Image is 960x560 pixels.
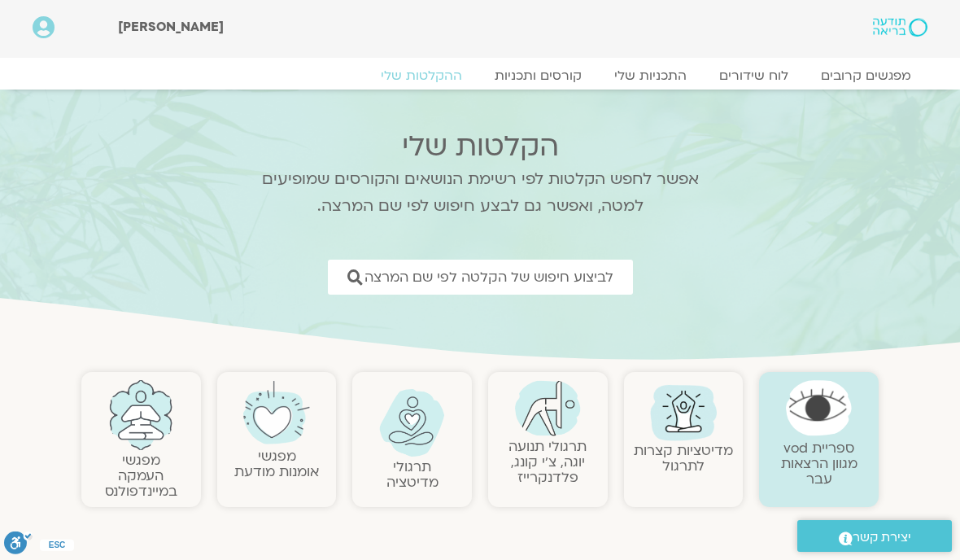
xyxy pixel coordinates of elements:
a: תרגולי תנועהיוגה, צ׳י קונג, פלדנקרייז [508,437,587,487]
a: מפגשיאומנות מודעת [234,447,319,481]
a: מדיטציות קצרות לתרגול [634,441,733,475]
a: קורסים ותכניות [478,68,598,84]
nav: Menu [33,68,927,84]
a: לוח שידורים [703,68,805,84]
a: ספריית vodמגוון הרצאות עבר [781,439,857,488]
p: אפשר לחפש הקלטות לפי רשימת הנושאים והקורסים שמופיעים למטה, ואפשר גם לבצע חיפוש לפי שם המרצה. [240,166,720,220]
a: מפגשיהעמקה במיינדפולנס [105,451,177,501]
span: יצירת קשר [853,527,911,549]
h2: הקלטות שלי [240,130,720,163]
a: ההקלטות שלי [364,68,478,84]
span: [PERSON_NAME] [118,18,224,36]
a: התכניות שלי [598,68,703,84]
a: לביצוע חיפוש של הקלטה לפי שם המרצה [328,260,633,295]
span: לביצוע חיפוש של הקלטה לפי שם המרצה [364,269,613,285]
a: יצירת קשר [797,520,952,552]
a: מפגשים קרובים [805,68,927,84]
a: תרגולימדיטציה [386,457,439,492]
